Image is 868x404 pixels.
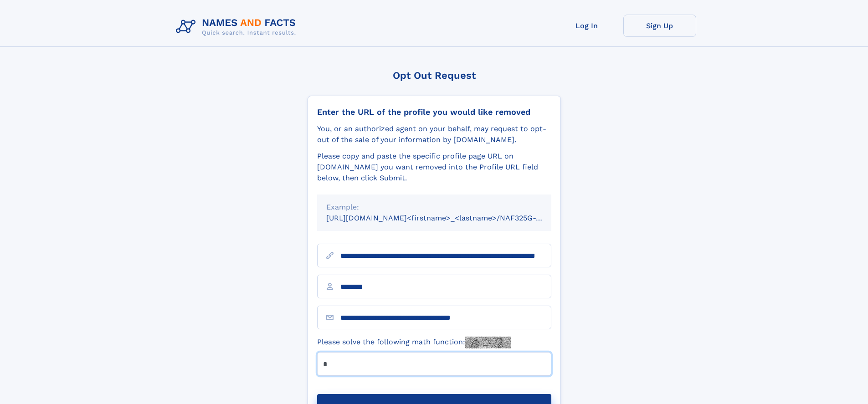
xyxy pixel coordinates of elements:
[308,70,561,81] div: Opt Out Request
[317,123,551,145] div: You, or an authorized agent on your behalf, may request to opt-out of the sale of your informatio...
[326,202,542,213] div: Example:
[317,107,551,117] div: Enter the URL of the profile you would like removed
[317,337,511,348] label: Please solve the following math function:
[172,15,303,39] img: Logo Names and Facts
[326,214,569,222] small: [URL][DOMAIN_NAME]<firstname>_<lastname>/NAF325G-xxxxxxxx
[623,15,696,37] a: Sign Up
[550,15,623,37] a: Log In
[317,151,551,184] div: Please copy and paste the specific profile page URL on [DOMAIN_NAME] you want removed into the Pr...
